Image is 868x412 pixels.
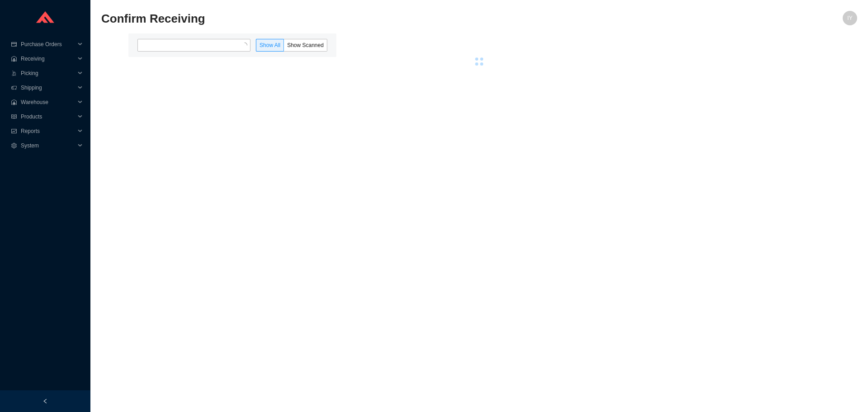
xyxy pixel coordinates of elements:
[259,42,280,48] span: Show All
[21,37,75,52] span: Purchase Orders
[21,138,75,153] span: System
[287,42,324,48] span: Show Scanned
[11,143,17,148] span: setting
[21,124,75,138] span: Reports
[21,81,75,95] span: Shipping
[21,109,75,124] span: Products
[11,128,17,134] span: fund
[21,66,75,81] span: Picking
[101,11,668,27] h2: Confirm Receiving
[42,398,48,404] span: left
[21,52,75,66] span: Receiving
[847,11,852,25] span: IY
[11,114,17,119] span: read
[241,42,249,49] span: loading
[21,95,75,109] span: Warehouse
[11,42,17,47] span: credit-card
